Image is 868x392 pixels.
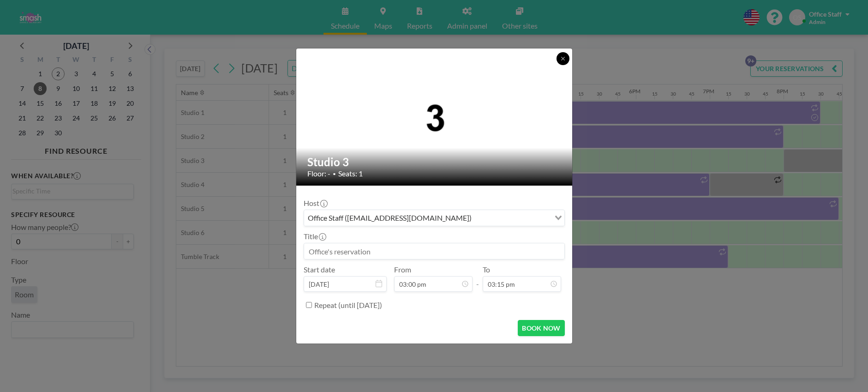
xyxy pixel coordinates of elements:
[304,265,335,274] label: Start date
[394,265,411,274] label: From
[474,212,549,224] input: Search for option
[296,95,573,139] img: 537.png
[304,210,564,226] div: Search for option
[314,301,382,310] label: Repeat (until [DATE])
[483,265,490,274] label: To
[307,169,330,178] span: Floor: -
[307,155,562,169] h2: Studio 3
[306,212,473,224] span: Office Staff ([EMAIL_ADDRESS][DOMAIN_NAME])
[338,169,363,178] span: Seats: 1
[304,243,564,259] input: Office's reservation
[333,170,336,177] span: •
[476,268,479,289] span: -
[518,320,564,336] button: BOOK NOW
[304,232,325,241] label: Title
[304,199,327,208] label: Host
